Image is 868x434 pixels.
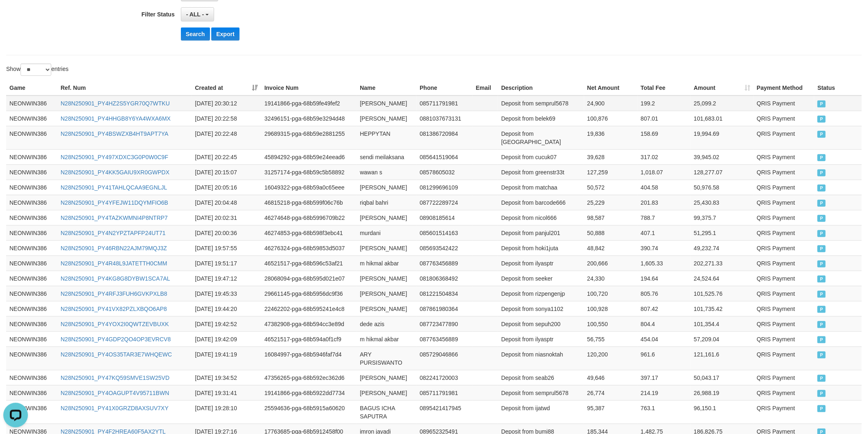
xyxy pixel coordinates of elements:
td: NEONWIN386 [6,126,57,149]
td: 46274853-pga-68b598f3ebc41 [261,225,357,240]
a: N28N250901_PY4TAZKWMNI4P8NTRP7 [61,215,168,221]
td: QRIS Payment [754,180,814,195]
button: Export [211,27,239,41]
td: Deposit from sepuh200 [498,316,584,331]
td: QRIS Payment [754,301,814,316]
td: [PERSON_NAME] [356,370,416,385]
td: QRIS Payment [754,225,814,240]
td: wawan s [356,164,416,180]
th: Phone [416,80,473,96]
td: m hikmal akbar [356,331,416,347]
td: 24,524.64 [691,271,754,286]
td: 25,099.2 [691,96,754,111]
td: 50,976.58 [691,180,754,195]
td: QRIS Payment [754,347,814,370]
td: NEONWIN386 [6,180,57,195]
a: N28N250901_PY4GDP2QO4OP3EVRCV8 [61,336,171,343]
td: 788.7 [637,210,691,225]
a: N28N250901_PY4HHGB8Y6YA4WXA6MX [61,115,171,122]
td: 28068094-pga-68b595d021e07 [261,271,357,286]
td: [PERSON_NAME] [356,111,416,126]
td: sendi meilaksana [356,149,416,164]
td: 25,430.83 [691,195,754,210]
td: dede azis [356,316,416,331]
td: 57,209.04 [691,331,754,347]
a: N28N250901_PY4YFEJW11DQYMFIO6B [61,199,168,206]
td: [DATE] 20:30:12 [192,96,261,111]
td: 39,945.02 [691,149,754,164]
td: 39,628 [584,149,638,164]
td: QRIS Payment [754,331,814,347]
td: [PERSON_NAME] [356,96,416,111]
td: NEONWIN386 [6,347,57,370]
span: PAID [818,390,826,397]
td: QRIS Payment [754,96,814,111]
td: NEONWIN386 [6,164,57,180]
td: QRIS Payment [754,240,814,256]
td: [DATE] 19:44:20 [192,301,261,316]
td: NEONWIN386 [6,286,57,301]
td: 081386720984 [416,126,473,149]
span: PAID [818,230,826,237]
td: Deposit from belek69 [498,111,584,126]
td: Deposit from [GEOGRAPHIC_DATA] [498,126,584,149]
td: 24,330 [584,271,638,286]
td: Deposit from seeker [498,271,584,286]
td: 101,735.42 [691,301,754,316]
td: QRIS Payment [754,149,814,164]
td: [DATE] 20:22:58 [192,111,261,126]
td: 96,150.1 [691,400,754,424]
span: PAID [818,260,826,267]
td: 101,683.01 [691,111,754,126]
td: 99,375.7 [691,210,754,225]
td: 081221504834 [416,286,473,301]
td: Deposit from hoki1juta [498,240,584,256]
td: 26,988.19 [691,385,754,400]
th: Payment Method [754,80,814,96]
td: [PERSON_NAME] [356,210,416,225]
td: 121,161.6 [691,347,754,370]
span: PAID [818,154,826,161]
span: PAID [818,405,826,412]
td: 200,666 [584,256,638,271]
td: QRIS Payment [754,271,814,286]
td: 98,587 [584,210,638,225]
td: NEONWIN386 [6,331,57,347]
td: QRIS Payment [754,370,814,385]
td: 47356265-pga-68b592ec362d6 [261,370,357,385]
td: 390.74 [637,240,691,256]
th: Net Amount [584,80,638,96]
td: 087722289724 [416,195,473,210]
td: [PERSON_NAME] [356,271,416,286]
a: N28N250901_PY4OAGUPT4V95711BWN [61,390,169,396]
td: murdani [356,225,416,240]
td: NEONWIN386 [6,149,57,164]
td: [PERSON_NAME] [356,180,416,195]
th: Game [6,80,57,96]
span: PAID [818,185,826,192]
td: NEONWIN386 [6,111,57,126]
button: - ALL - [181,7,214,21]
td: NEONWIN386 [6,271,57,286]
td: 807.01 [637,111,691,126]
td: 199.2 [637,96,691,111]
span: PAID [818,200,826,207]
td: 100,876 [584,111,638,126]
button: Open LiveChat chat widget [3,3,28,28]
td: 214.19 [637,385,691,400]
td: 128,277.07 [691,164,754,180]
span: PAID [818,245,826,252]
td: NEONWIN386 [6,370,57,385]
td: 085693542422 [416,240,473,256]
th: Invoice Num [261,80,357,96]
td: Deposit from panjul201 [498,225,584,240]
td: 087861980364 [416,301,473,316]
td: [PERSON_NAME] [356,385,416,400]
td: [DATE] 19:41:19 [192,347,261,370]
span: PAID [818,276,826,283]
span: PAID [818,169,826,176]
td: Deposit from ijatwd [498,400,584,424]
td: 08578605032 [416,164,473,180]
td: QRIS Payment [754,195,814,210]
td: 127,259 [584,164,638,180]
